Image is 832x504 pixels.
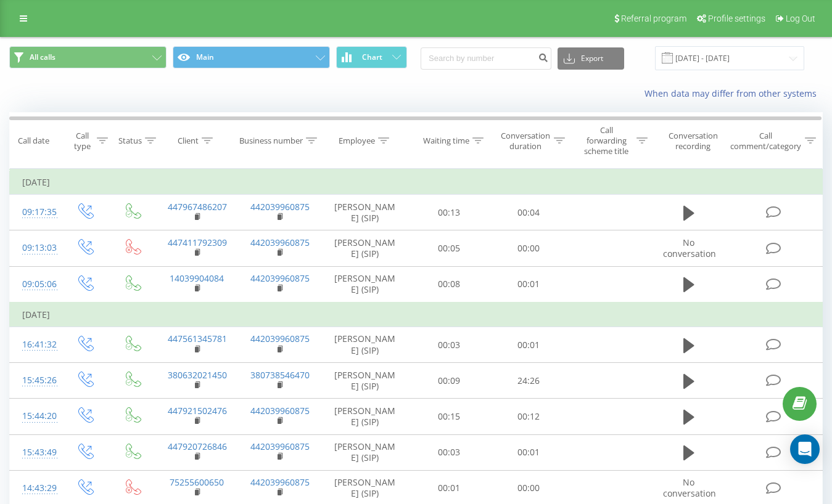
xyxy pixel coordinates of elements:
[423,136,469,146] div: Waiting time
[410,363,489,399] td: 00:09
[786,14,815,23] span: Log Out
[410,230,489,266] td: 00:05
[336,46,407,68] button: Chart
[72,131,94,152] div: Call type
[410,327,489,363] td: 00:03
[22,236,48,260] div: 09:13:03
[250,476,310,488] a: 442039960875
[621,14,686,23] span: Referral program
[645,87,823,99] a: When data may differ from other systems
[321,195,410,230] td: [PERSON_NAME] (SIP)
[30,52,56,62] span: All calls
[168,405,227,417] a: 447921502476
[250,333,310,344] a: 442039960875
[168,237,227,248] a: 447411792309
[18,136,49,146] div: Call date
[250,441,310,452] a: 442039960875
[118,136,142,146] div: Status
[22,404,48,428] div: 15:44:20
[489,434,569,470] td: 00:01
[9,46,167,68] button: All calls
[410,195,489,230] td: 00:13
[170,272,224,284] a: 14039904084
[489,195,569,230] td: 00:04
[10,303,823,327] td: [DATE]
[662,131,724,152] div: Conversation recording
[339,136,375,146] div: Employee
[421,47,551,70] input: Search by number
[410,399,489,434] td: 00:15
[321,434,410,470] td: [PERSON_NAME] (SIP)
[579,125,633,156] div: Call forwarding scheme title
[170,476,224,488] a: 75255600650
[250,369,310,381] a: 380738546470
[168,441,227,452] a: 447920726846
[489,230,569,266] td: 00:00
[22,441,48,465] div: 15:43:49
[321,399,410,434] td: [PERSON_NAME] (SIP)
[663,237,716,259] span: No conversation
[321,327,410,363] td: [PERSON_NAME] (SIP)
[10,170,823,195] td: [DATE]
[250,272,310,284] a: 442039960875
[362,53,382,62] span: Chart
[22,333,48,357] div: 16:41:32
[250,237,310,248] a: 442039960875
[410,266,489,303] td: 00:08
[178,136,199,146] div: Client
[173,46,330,68] button: Main
[730,131,802,152] div: Call comment/category
[489,363,569,399] td: 24:26
[168,369,227,381] a: 380632021450
[410,434,489,470] td: 00:03
[790,434,820,464] div: Open Intercom Messenger
[489,399,569,434] td: 00:12
[558,47,624,70] button: Export
[489,266,569,303] td: 00:01
[663,476,716,499] span: No conversation
[321,230,410,266] td: [PERSON_NAME] (SIP)
[22,272,48,296] div: 09:05:06
[22,368,48,392] div: 15:45:26
[321,363,410,399] td: [PERSON_NAME] (SIP)
[22,200,48,224] div: 09:17:35
[708,14,765,23] span: Profile settings
[489,327,569,363] td: 00:01
[22,476,48,500] div: 14:43:29
[250,201,310,213] a: 442039960875
[168,201,227,213] a: 447967486207
[250,405,310,417] a: 442039960875
[239,136,303,146] div: Business number
[321,266,410,303] td: [PERSON_NAME] (SIP)
[500,131,551,152] div: Conversation duration
[168,333,227,344] a: 447561345781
